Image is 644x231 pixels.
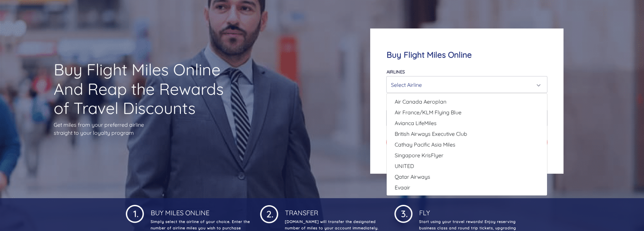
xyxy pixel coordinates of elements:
button: Select Airline [386,76,547,93]
span: British Airways Executive Club [395,130,467,138]
span: Air France/KLM Flying Blue [395,108,461,116]
span: UNITED [395,162,414,170]
label: Airlines [386,69,404,74]
img: 1 [260,204,278,223]
span: Air Canada Aeroplan [395,98,446,106]
h4: Fly [418,204,518,217]
h1: Buy Flight Miles Online And Reap the Rewards of Travel Discounts [54,60,236,118]
span: Cathay Pacific Asia Miles [395,140,455,149]
h4: Buy Miles Online [149,204,250,217]
h4: Buy Flight Miles Online [386,50,547,60]
img: 1 [126,204,144,223]
div: Select Airline [391,78,539,91]
span: Evaair [395,183,410,191]
img: 1 [394,204,412,223]
p: Get miles from your preferred airline straight to your loyalty program [54,121,236,137]
h4: Transfer [284,204,384,217]
span: Qatar Airways [395,173,430,181]
span: Singapore KrisFlyer [395,151,443,159]
span: Avianca LifeMiles [395,119,437,127]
